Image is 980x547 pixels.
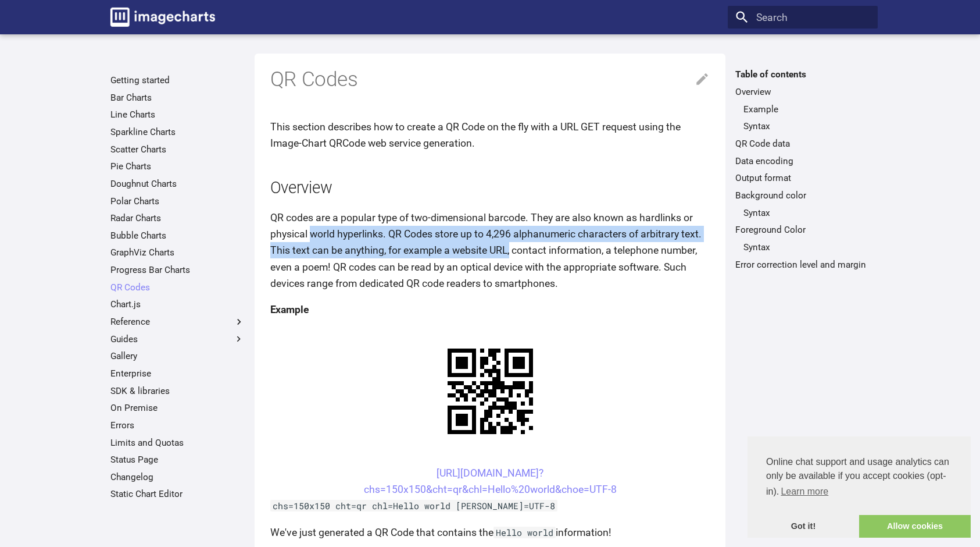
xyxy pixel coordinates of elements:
[110,385,245,397] a: SDK & libraries
[110,247,245,258] a: GraphViz Charts
[735,190,870,201] a: Background color
[110,212,245,224] a: Radar Charts
[728,6,877,29] input: Search
[364,467,617,495] a: [URL][DOMAIN_NAME]?chs=150x150&cht=qr&chl=Hello%20world&choe=UTF-8
[735,104,870,133] nav: Overview
[110,196,245,207] a: Polar Charts
[110,437,245,449] a: Limits and Quotas
[110,488,245,500] a: Static Chart Editor
[735,155,870,167] a: Data encoding
[779,483,830,500] a: learn more about cookies
[270,209,710,292] p: QR codes are a popular type of two-dimensional barcode. They are also known as hardlinks or physi...
[110,74,245,86] a: Getting started
[105,2,220,31] a: Image-Charts documentation
[735,86,870,98] a: Overview
[747,436,971,538] div: cookieconsent
[743,120,870,132] a: Syntax
[743,104,870,115] a: Example
[110,230,245,241] a: Bubble Charts
[427,328,553,454] img: chart
[110,126,245,138] a: Sparkline Charts
[747,515,859,538] a: dismiss cookie message
[766,455,952,500] span: Online chat support and usage analytics can only be available if you accept cookies (opt-in).
[110,350,245,362] a: Gallery
[110,402,245,414] a: On Premise
[110,454,245,466] a: Status Page
[110,144,245,155] a: Scatter Charts
[110,161,245,172] a: Pie Charts
[270,524,710,541] p: We've just generated a QR Code that contains the information!
[110,8,215,27] img: logo
[110,471,245,483] a: Changelog
[859,515,971,538] a: allow cookies
[735,138,870,150] a: QR Code data
[110,92,245,104] a: Bar Charts
[270,301,710,318] h4: Example
[270,119,710,151] p: This section describes how to create a QR Code on the fly with a URL GET request using the Image-...
[735,259,870,271] a: Error correction level and margin
[110,109,245,120] a: Line Charts
[110,178,245,190] a: Doughnut Charts
[110,333,245,345] label: Guides
[728,69,877,270] nav: Table of contents
[110,282,245,293] a: QR Codes
[735,172,870,184] a: Output format
[270,177,710,200] h2: Overview
[735,207,870,219] nav: Background color
[493,527,556,538] code: Hello world
[110,368,245,379] a: Enterprise
[110,264,245,276] a: Progress Bar Charts
[110,299,245,310] a: Chart.js
[735,224,870,236] a: Foreground Color
[270,500,558,512] code: chs=150x150 cht=qr chl=Hello world [PERSON_NAME]=UTF-8
[110,316,245,328] label: Reference
[735,241,870,253] nav: Foreground Color
[743,207,870,219] a: Syntax
[743,241,870,253] a: Syntax
[110,420,245,431] a: Errors
[728,69,877,80] label: Table of contents
[270,66,710,93] h1: QR Codes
